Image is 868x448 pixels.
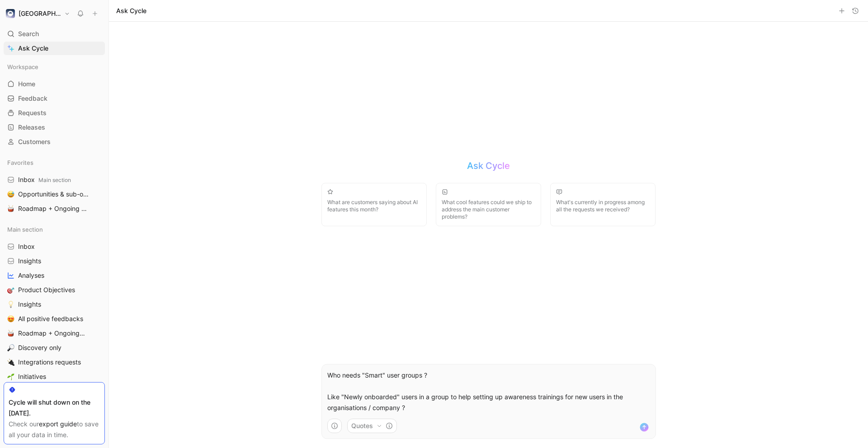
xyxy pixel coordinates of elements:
a: Feedback [4,92,105,105]
span: Insights [18,300,41,309]
span: Search [18,28,39,39]
span: Inbox [18,175,71,185]
a: InboxMain section [4,173,105,187]
a: Insights [4,254,105,268]
button: 🥁 [5,203,16,214]
span: Insights [18,257,41,266]
span: Releases [18,123,45,132]
a: 😍All positive feedbacks [4,312,105,326]
a: Home [4,77,105,91]
img: elba [6,9,15,18]
div: Main sectionInboxInsightsAnalyses🎯Product Objectives💡Insights😍All positive feedbacks🥁Roadmap + On... [4,223,105,398]
img: 🔎 [7,344,14,351]
span: Ask Cycle [18,43,48,54]
span: Roadmap + Ongoing Discovery [18,329,86,338]
span: Main section [38,177,71,183]
img: 😅 [7,191,14,198]
span: Integrations requests [18,358,81,367]
img: 💡 [7,301,14,308]
span: Roadmap + Ongoing Discovery [18,204,90,214]
a: export guide [39,420,77,428]
button: 🎯 [5,285,16,295]
img: 😍 [7,315,14,322]
h2: Ask Cycle [467,159,510,172]
button: elba[GEOGRAPHIC_DATA] [4,7,72,20]
a: 🔎Discovery only [4,341,105,355]
button: 🌱 [5,371,16,382]
button: 💡 [5,299,16,310]
a: 🥁Roadmap + Ongoing Discovery [4,327,105,340]
div: Search [4,27,105,41]
button: 🔎 [5,342,16,353]
a: 🌱Initiatives [4,370,105,383]
span: Requests [18,108,47,117]
img: 🌱 [7,373,14,380]
img: 🎯 [7,286,14,294]
span: Product Objectives [18,285,75,294]
img: 🥁 [7,205,14,212]
span: Initiatives [18,372,46,381]
div: Check our to save all your data in time. [9,419,100,440]
span: What are customers saying about AI features this month? [327,199,421,213]
div: Workspace [4,60,105,74]
a: Releases [4,121,105,134]
span: Opportunities & sub-opportunities [18,190,91,199]
span: Inbox [18,242,35,251]
span: Main section [7,225,43,234]
span: Discovery only [18,343,61,352]
h1: [GEOGRAPHIC_DATA] [19,9,61,18]
button: 🔌 [5,357,16,368]
a: Analyses [4,269,105,282]
p: Who needs "Smart" user groups ? Like "Newly onboarded" users in a group to help setting up awaren... [327,370,650,413]
button: Quotes [347,419,397,433]
span: Customers [18,137,51,146]
a: Customers [4,135,105,149]
h1: Ask Cycle [116,6,146,15]
a: 🎯Product Objectives [4,283,105,297]
div: Main section [4,223,105,236]
button: What are customers saying about AI features this month? [321,183,427,226]
span: Feedback [18,94,47,103]
img: 🥁 [7,330,14,337]
span: Home [18,79,35,89]
span: Workspace [7,62,38,71]
span: Analyses [18,271,44,280]
span: Favorites [7,158,33,167]
span: What's currently in progress among all the requests we received? [556,199,650,213]
a: 💡Insights [4,298,105,311]
div: Cycle will shut down on the [DATE]. [9,397,100,419]
a: Ask Cycle [4,42,105,55]
span: What cool features could we ship to address the main customer problems? [442,199,535,220]
button: 😅 [5,189,16,200]
button: 🥁 [5,328,16,339]
a: 🥁Roadmap + Ongoing Discovery [4,202,105,215]
a: Inbox [4,240,105,253]
a: 🔌Integrations requests [4,355,105,369]
a: Requests [4,106,105,120]
a: 😅Opportunities & sub-opportunities [4,187,105,201]
button: What cool features could we ship to address the main customer problems? [436,183,541,226]
img: 🔌 [7,359,14,366]
button: What's currently in progress among all the requests we received? [550,183,656,226]
span: All positive feedbacks [18,314,83,323]
button: 😍 [5,313,16,324]
div: Favorites [4,156,105,169]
